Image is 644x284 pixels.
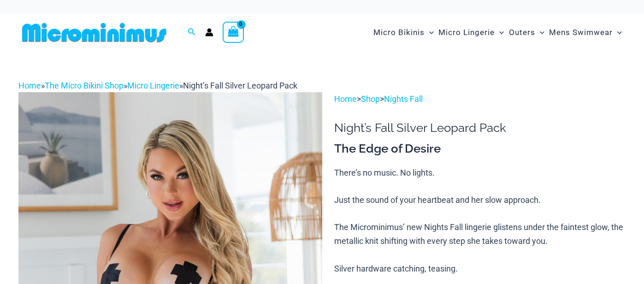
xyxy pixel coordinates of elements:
[371,18,436,47] a: Micro BikinisMenu ToggleMenu Toggle
[223,22,244,43] a: View Shopping Cart, empty
[547,18,624,47] a: Mens SwimwearMenu ToggleMenu Toggle
[18,81,41,90] a: Home
[361,94,380,104] a: Shop
[18,22,170,43] img: MM SHOP LOGO FLAT
[127,81,179,90] a: Micro Lingerie
[495,21,504,44] span: Menu Toggle
[334,141,626,157] h3: The Edge of Desire
[183,81,297,90] span: Night’s Fall Silver Leopard Pack
[507,18,547,47] a: OutersMenu ToggleMenu Toggle
[188,27,196,38] a: Search icon link
[425,21,434,44] span: Menu Toggle
[334,94,357,104] a: Home
[438,21,495,44] span: Micro Lingerie
[45,81,124,90] a: The Micro Bikini Shop
[549,21,613,44] span: Mens Swimwear
[334,92,626,106] p: > >
[384,94,423,104] a: Nights Fall
[370,17,626,48] nav: Site Navigation
[535,21,544,44] span: Menu Toggle
[205,28,213,36] a: Account icon link
[334,121,626,135] h1: Night’s Fall Silver Leopard Pack
[436,18,506,47] a: Micro LingerieMenu ToggleMenu Toggle
[18,81,297,90] span: » » »
[373,21,425,44] span: Micro Bikinis
[613,21,622,44] span: Menu Toggle
[509,21,535,44] span: Outers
